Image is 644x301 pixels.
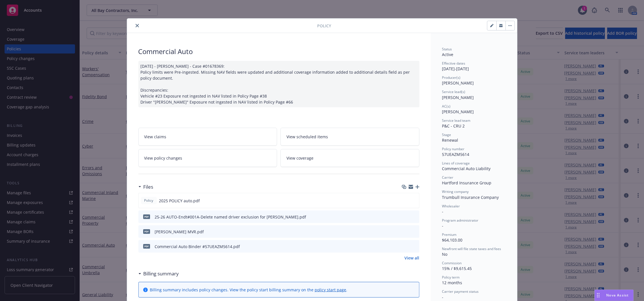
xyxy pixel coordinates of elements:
a: View claims [138,128,277,146]
span: View policy changes [144,155,182,161]
button: preview file [412,214,417,220]
button: preview file [412,229,417,235]
span: [PERSON_NAME] [442,109,474,114]
span: Writing company [442,189,469,194]
span: 57UEAZM5614 [442,152,470,157]
span: 2025 POLICY auto.pdf [159,198,200,204]
a: View scheduled items [281,128,419,146]
button: preview file [412,198,417,204]
span: Commercial Auto Liability [442,166,491,171]
div: 25-26 AUTO-Endt#001A-Delete named driver exclusion for [PERSON_NAME].pdf [155,214,306,220]
a: View all [405,255,419,261]
span: Hartford Insurance Group [442,180,492,185]
span: Policy number [442,147,465,151]
h3: Billing summary [144,270,179,277]
div: Commercial Auto [138,47,419,56]
span: [PERSON_NAME] [442,95,474,100]
span: Service lead(s) [442,89,466,94]
span: - [442,223,444,228]
span: Status [442,47,452,51]
div: Billing summary includes policy changes. View the policy start billing summary on the . [150,287,348,293]
span: Lines of coverage [442,161,470,166]
div: Commercial Auto Binder #57UEAZM5614.pdf [155,244,240,250]
div: [PERSON_NAME] MVR.pdf [155,229,204,235]
span: Newfront will file state taxes and fees [442,246,501,251]
div: [DATE] - [PERSON_NAME] - Case #01678369: Policy limits were Pre-ingested. Missing NAV fields were... [138,61,419,107]
span: Premium [442,232,457,237]
h3: Files [144,183,153,191]
button: download file [403,198,407,204]
span: [PERSON_NAME] [442,80,474,86]
span: P&C - CRU 2 [442,123,465,129]
span: Service lead team [442,118,471,123]
button: download file [403,214,408,220]
span: Policy [143,198,155,203]
span: Carrier [442,175,454,180]
button: download file [403,229,408,235]
span: 15% / $9,615.45 [442,266,472,271]
span: Nova Assist [606,293,629,298]
button: Nova Assist [595,290,634,301]
span: AC(s) [442,104,451,109]
div: Files [138,183,153,191]
a: View policy changes [138,149,277,167]
span: Commission [442,261,462,265]
span: pdf [143,244,150,248]
div: Drag to move [595,290,602,301]
span: Renewal [442,137,458,143]
div: Billing summary [138,270,179,277]
a: View coverage [281,149,419,167]
div: [DATE] - [DATE] [442,61,506,72]
span: Producer(s) [442,75,461,80]
button: close [134,22,141,29]
span: Active [442,52,454,57]
span: pdf [143,229,150,234]
button: preview file [412,244,417,250]
span: - [442,209,444,214]
span: View scheduled items [286,134,328,140]
span: Carrier payment status [442,289,479,294]
span: - [442,294,444,300]
span: No [442,251,448,257]
span: Effective dates [442,61,466,66]
span: Stage [442,132,451,137]
button: download file [403,244,408,250]
a: policy start page [315,287,346,292]
span: Policy [317,23,331,29]
span: View coverage [286,155,313,161]
span: Policy term [442,275,460,280]
span: Wholesaler [442,204,460,209]
span: Trumbull Insurance Company [442,195,499,200]
span: Program administrator [442,218,479,223]
span: View claims [144,134,167,140]
span: $64,103.00 [442,237,463,243]
span: pdf [143,215,150,219]
span: 12 months [442,280,462,285]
